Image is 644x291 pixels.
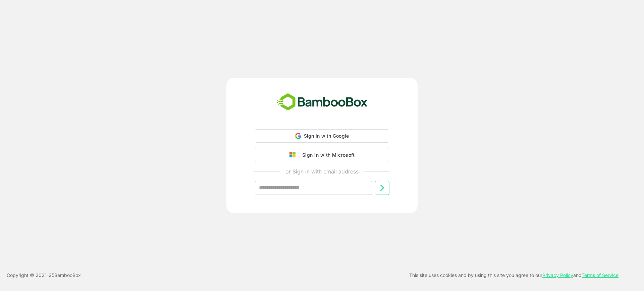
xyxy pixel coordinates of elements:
div: Sign in with Microsoft [299,151,355,159]
a: Terms of Service [582,272,619,278]
p: or Sign in with email address [285,167,359,175]
p: This site uses cookies and by using this site you agree to our and [409,271,619,279]
img: bamboobox [273,91,371,113]
img: google [289,152,299,158]
button: Sign in with Microsoft [255,148,389,162]
p: Copyright © 2021- 25 BambooBox [7,271,81,279]
span: Sign in with Google [304,133,349,139]
a: Privacy Policy [542,272,573,278]
div: Sign in with Google [255,129,389,143]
